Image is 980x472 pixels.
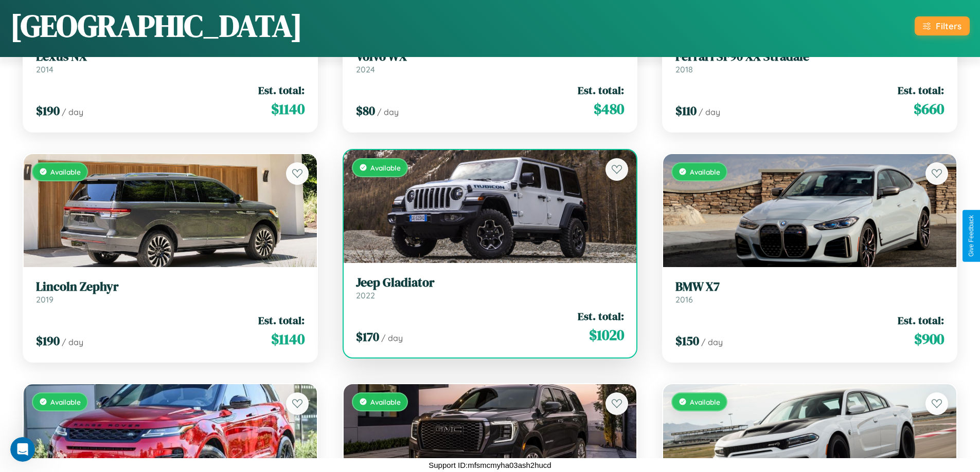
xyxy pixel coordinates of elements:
[377,107,399,117] span: / day
[10,437,35,462] iframe: Intercom live chat
[936,21,961,31] div: Filters
[356,328,379,345] span: $ 170
[701,337,723,347] span: / day
[356,49,625,64] h3: Volvo WX
[36,49,305,64] h3: Lexus NX
[914,99,944,119] span: $ 660
[690,398,720,406] span: Available
[50,167,81,176] span: Available
[675,279,944,294] h3: BMW X7
[356,49,625,74] a: Volvo WX2024
[690,167,720,176] span: Available
[356,102,375,119] span: $ 80
[914,329,944,349] span: $ 900
[50,398,81,406] span: Available
[594,99,624,119] span: $ 480
[36,279,305,305] a: Lincoln Zephyr2019
[258,83,305,98] span: Est. total:
[36,279,305,294] h3: Lincoln Zephyr
[356,275,625,290] h3: Jeep Gladiator
[62,337,83,347] span: / day
[968,215,975,257] div: Give Feedback
[62,107,83,117] span: / day
[898,313,944,328] span: Est. total:
[258,313,305,328] span: Est. total:
[915,16,970,35] button: Filters
[381,333,403,343] span: / day
[589,325,624,345] span: $ 1020
[36,64,54,74] span: 2014
[675,64,693,74] span: 2018
[370,398,401,406] span: Available
[675,49,944,74] a: Ferrari SF90 XX Stradale2018
[675,49,944,64] h3: Ferrari SF90 XX Stradale
[675,294,693,305] span: 2016
[675,102,697,119] span: $ 110
[699,107,720,117] span: / day
[578,83,624,98] span: Est. total:
[370,163,401,172] span: Available
[356,64,375,74] span: 2024
[36,102,60,119] span: $ 190
[271,329,305,349] span: $ 1140
[271,99,305,119] span: $ 1140
[36,332,60,349] span: $ 190
[356,290,375,300] span: 2022
[675,279,944,305] a: BMW X72016
[898,83,944,98] span: Est. total:
[429,458,551,472] p: Support ID: mfsmcmyha03ash2hucd
[675,332,699,349] span: $ 150
[36,294,54,305] span: 2019
[578,309,624,324] span: Est. total:
[10,5,302,47] h1: [GEOGRAPHIC_DATA]
[356,275,625,300] a: Jeep Gladiator2022
[36,49,305,74] a: Lexus NX2014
